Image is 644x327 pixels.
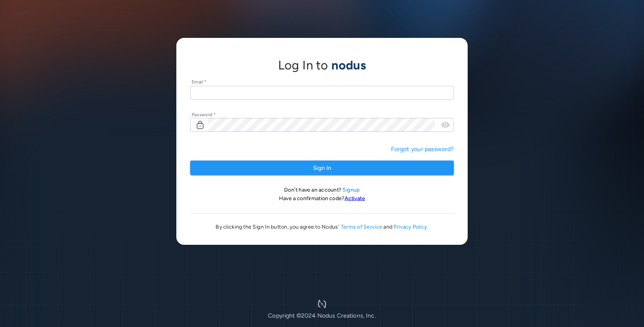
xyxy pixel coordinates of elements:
[268,311,376,320] p: Copyright ©2024 Nodus Creations, Inc.
[278,58,366,73] h4: Log In to
[301,300,343,308] img: footer-icon.18a0272c261a8398a0b39c01e7fcfdea.svg
[391,145,454,152] a: Forgot your password?
[438,117,453,132] button: toggle password visibility
[394,224,428,230] a: Privacy Policy.
[331,58,366,72] span: nodus
[341,224,382,230] a: Terms of Service
[345,195,365,201] a: Activate
[190,186,454,203] h6: Don’t have an account? Have a confirmation code?
[342,186,359,193] a: Signup
[190,224,454,231] p: By clicking the Sign In button, you agree to Nodus’ and
[190,161,454,175] button: Sign In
